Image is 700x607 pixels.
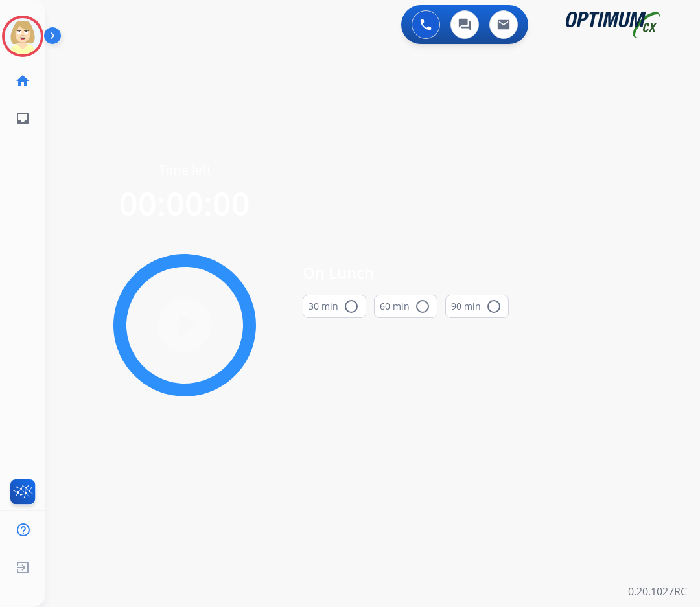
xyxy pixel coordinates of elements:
[628,584,687,599] p: 0.20.1027RC
[15,111,30,126] mat-icon: inbox
[303,295,366,318] button: 30 min
[415,299,430,314] mat-icon: radio_button_unchecked
[5,18,41,54] img: avatar
[445,295,509,318] button: 90 min
[344,299,359,314] mat-icon: radio_button_unchecked
[159,161,211,179] span: Time left
[374,295,437,318] button: 60 min
[486,299,502,314] mat-icon: radio_button_unchecked
[303,261,509,284] span: On Lunch
[15,73,30,89] mat-icon: home
[119,181,250,225] span: 00:00:00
